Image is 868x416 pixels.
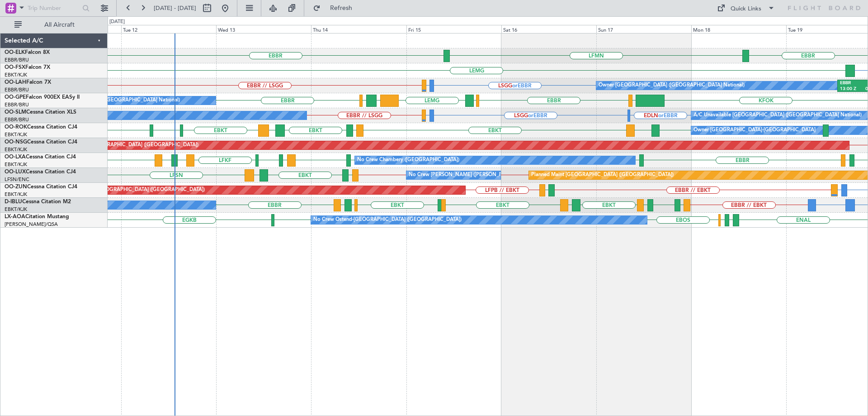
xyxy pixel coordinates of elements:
[311,25,406,33] div: Thu 14
[322,5,360,11] span: Refresh
[406,25,501,33] div: Fri 15
[840,86,861,92] div: 13:00 Z
[121,25,216,33] div: Tue 12
[5,110,76,115] a: OO-SLMCessna Citation XLS
[5,139,27,145] span: OO-NSG
[357,153,459,167] div: No Crew Chambery ([GEOGRAPHIC_DATA])
[5,199,22,205] span: D-IBLU
[5,206,27,213] a: EBKT/KJK
[731,5,761,14] div: Quick Links
[5,176,29,183] a: LFSN/ENC
[5,65,50,70] a: OO-FSXFalcon 7X
[5,184,77,190] a: OO-ZUNCessna Citation CJ4
[28,1,80,15] input: Trip Number
[5,72,27,78] a: EBKT/KJK
[24,22,95,28] span: All Aircraft
[5,80,51,85] a: OO-LAHFalcon 7X
[5,139,77,145] a: OO-NSGCessna Citation CJ4
[313,213,462,227] div: No Crew Ostend-[GEOGRAPHIC_DATA] ([GEOGRAPHIC_DATA])
[216,25,311,33] div: Wed 13
[5,57,29,63] a: EBBR/BRU
[10,18,98,32] button: All Aircraft
[5,65,25,70] span: OO-FSX
[5,221,58,228] a: [PERSON_NAME]/QSA
[5,214,25,220] span: LX-AOA
[5,154,76,160] a: OO-LXACessna Citation CJ4
[5,80,26,85] span: OO-LAH
[5,214,69,220] a: LX-AOACitation Mustang
[840,80,861,86] div: EBBR
[5,124,77,130] a: OO-ROKCessna Citation CJ4
[5,50,25,55] span: OO-ELK
[5,146,27,153] a: EBKT/KJK
[154,4,196,12] span: [DATE] - [DATE]
[409,168,517,182] div: No Crew [PERSON_NAME] ([PERSON_NAME])
[56,139,198,152] div: Planned Maint [GEOGRAPHIC_DATA] ([GEOGRAPHIC_DATA])
[5,131,27,138] a: EBKT/KJK
[5,184,27,190] span: OO-ZUN
[531,168,674,182] div: Planned Maint [GEOGRAPHIC_DATA] ([GEOGRAPHIC_DATA])
[596,25,691,33] div: Sun 17
[693,124,816,137] div: Owner [GEOGRAPHIC_DATA]-[GEOGRAPHIC_DATA]
[693,109,862,122] div: A/C Unavailable [GEOGRAPHIC_DATA] ([GEOGRAPHIC_DATA] National)
[5,191,27,198] a: EBKT/KJK
[109,18,125,26] div: [DATE]
[5,161,27,168] a: EBKT/KJK
[5,169,76,175] a: OO-LUXCessna Citation CJ4
[712,1,779,15] button: Quick Links
[56,183,205,197] div: Unplanned Maint [GEOGRAPHIC_DATA] ([GEOGRAPHIC_DATA])
[5,110,26,115] span: OO-SLM
[599,79,745,92] div: Owner [GEOGRAPHIC_DATA] ([GEOGRAPHIC_DATA] National)
[5,199,71,205] a: D-IBLUCessna Citation M2
[5,50,50,55] a: OO-ELKFalcon 8X
[5,116,29,123] a: EBBR/BRU
[691,25,786,33] div: Mon 18
[309,1,363,15] button: Refresh
[5,169,26,175] span: OO-LUX
[501,25,596,33] div: Sat 16
[5,124,27,130] span: OO-ROK
[5,95,80,100] a: OO-GPEFalcon 900EX EASy II
[5,86,29,93] a: EBBR/BRU
[5,95,26,100] span: OO-GPE
[5,101,29,108] a: EBBR/BRU
[5,154,26,160] span: OO-LXA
